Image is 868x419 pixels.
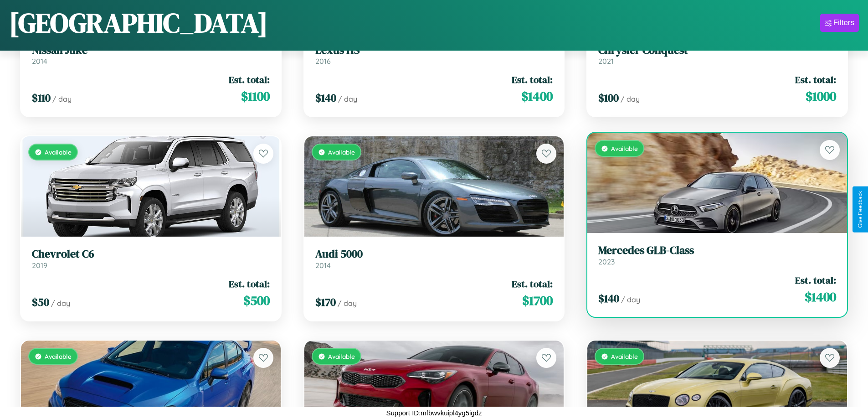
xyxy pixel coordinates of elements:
span: 2016 [315,57,331,66]
a: Mercedes GLB-Class2023 [598,244,836,266]
span: / day [621,94,640,103]
span: Available [45,352,72,360]
span: / day [621,295,640,304]
span: $ 170 [315,295,336,310]
span: 2014 [315,261,331,270]
span: $ 1100 [241,87,270,105]
span: Est. total: [795,274,836,287]
span: $ 1000 [806,87,836,105]
span: Est. total: [229,277,270,290]
a: Chrysler Conquest2021 [598,44,836,66]
span: $ 140 [315,90,336,105]
span: 2014 [32,57,47,66]
h3: Chevrolet C6 [32,248,270,261]
a: Lexus HS2016 [315,44,553,66]
span: Est. total: [795,73,836,86]
div: Filters [833,18,854,27]
span: $ 110 [32,90,51,105]
span: / day [338,94,357,103]
span: $ 1700 [522,291,553,310]
span: $ 1400 [521,87,553,105]
div: Give Feedback [857,191,863,228]
span: Available [328,148,355,156]
span: $ 140 [598,291,619,306]
span: Est. total: [229,73,270,86]
span: Available [45,148,72,156]
span: / day [52,94,72,103]
span: 2019 [32,261,47,270]
span: Available [611,352,638,360]
h1: [GEOGRAPHIC_DATA] [9,4,268,41]
span: Est. total: [512,73,553,86]
span: Est. total: [512,277,553,290]
span: / day [338,299,357,308]
span: Available [611,145,638,152]
p: Support ID: mfbwvkuipl4yg5igdz [386,407,482,419]
a: Audi 50002014 [315,248,553,270]
span: $ 1400 [805,288,836,306]
span: $ 500 [243,291,270,310]
span: 2023 [598,257,615,266]
span: $ 50 [32,295,49,310]
span: $ 100 [598,90,619,105]
h3: Mercedes GLB-Class [598,244,836,257]
span: / day [51,299,70,308]
span: Available [328,352,355,360]
h3: Audi 5000 [315,248,553,261]
a: Chevrolet C62019 [32,248,270,270]
span: 2021 [598,57,614,66]
button: Filters [820,14,859,32]
a: Nissan Juke2014 [32,44,270,66]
